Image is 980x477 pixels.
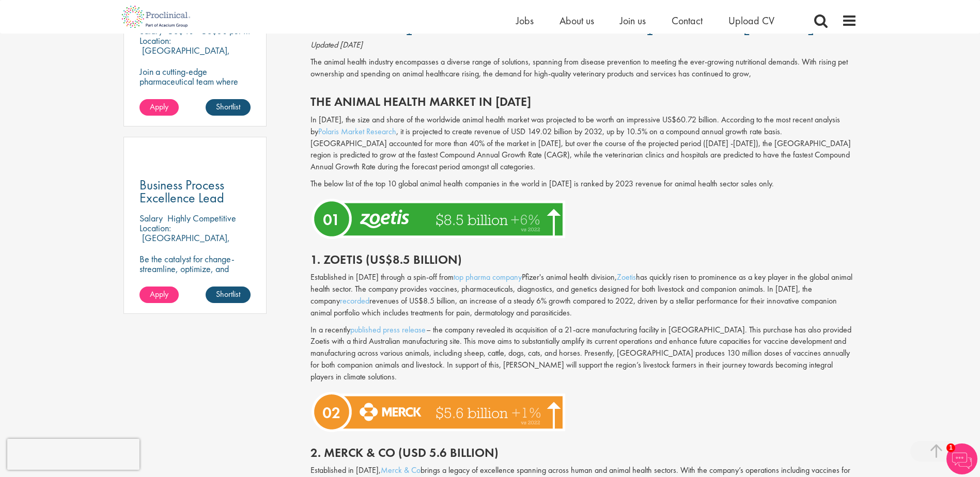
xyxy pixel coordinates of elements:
[350,324,426,335] a: published press release
[139,254,251,303] p: Be the catalyst for change-streamline, optimize, and innovate business processes in a dynamic bio...
[620,14,646,27] a: Join us
[310,39,363,50] i: Updated [DATE]
[7,439,139,470] iframe: reCAPTCHA
[139,176,224,206] span: Business Process Excellence Lead
[310,11,857,34] h1: Global Top 10 Animal Health Companies in [DATE]
[946,443,977,474] img: Chatbot
[139,179,251,204] a: Business Process Excellence Lead
[310,272,857,319] p: Established in [DATE] through a spin-off from Pfizer's animal health division, has quickly risen ...
[150,289,168,299] span: Apply
[310,114,857,173] p: In [DATE], the size and share of the worldwide animal health market was projected to be worth an ...
[139,99,179,116] a: Apply
[946,443,955,452] span: 1
[310,56,857,80] p: The animal health industry encompasses a diverse range of solutions, spanning from disease preven...
[617,272,636,282] a: Zoetis
[206,99,251,116] a: Shortlist
[516,14,534,27] a: Jobs
[340,295,369,306] a: recorded
[310,446,857,459] h2: 2. Merck & Co (USD 5.6 billion)
[672,14,703,27] a: Contact
[310,95,857,108] h2: The Animal Health Market in [DATE]
[559,14,594,27] a: About us
[310,178,857,190] p: The below list of the top 10 global animal health companies in the world in [DATE] is ranked by 2...
[139,44,230,66] p: [GEOGRAPHIC_DATA], [GEOGRAPHIC_DATA]
[150,101,168,112] span: Apply
[381,465,421,475] a: Merck & Co
[139,212,163,224] span: Salary
[139,287,179,303] a: Apply
[728,14,774,27] a: Upload CV
[310,253,857,266] h2: 1. Zoetis (US$8.5 billion)
[167,212,236,224] p: Highly Competitive
[454,272,522,282] a: top pharma company
[139,222,171,234] span: Location:
[206,287,251,303] a: Shortlist
[318,126,396,137] a: Polaris Market Research
[310,324,857,383] p: In a recently – the company revealed its acquisition of a 21-acre manufacturing facility in [GEOG...
[139,232,230,253] p: [GEOGRAPHIC_DATA], [GEOGRAPHIC_DATA]
[139,35,171,46] span: Location:
[139,67,251,116] p: Join a cutting-edge pharmaceutical team where your precision and passion for science will help sh...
